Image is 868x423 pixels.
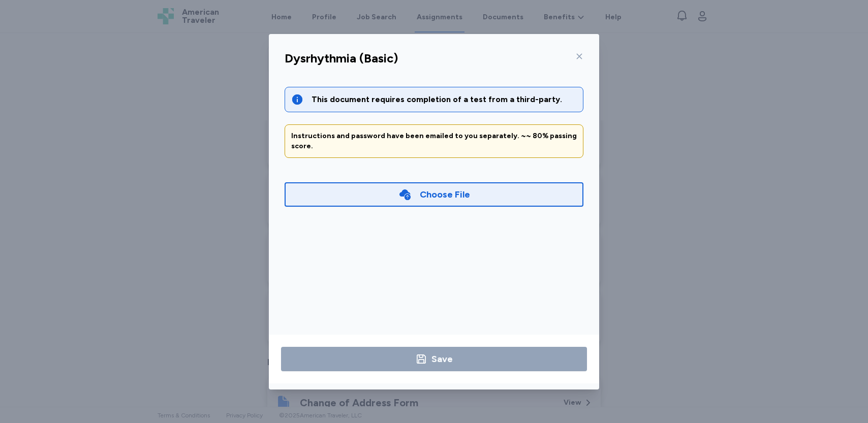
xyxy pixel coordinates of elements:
button: Save [281,347,587,371]
div: This document requires completion of a test from a third-party. [312,93,577,106]
div: Instructions and password have been emailed to you separately. ~~ 80% passing score. [291,131,577,151]
div: Save [431,352,453,366]
div: Dysrhythmia (Basic) [285,50,398,67]
div: Choose File [420,187,470,202]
